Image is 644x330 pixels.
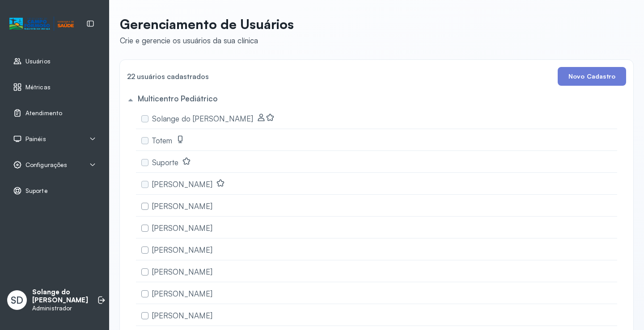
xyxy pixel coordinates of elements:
a: Atendimento [13,109,96,117]
h4: 22 usuários cadastrados [127,70,209,83]
span: Painéis [25,135,46,143]
button: Novo Cadastro [558,67,626,86]
span: Atendimento [25,109,62,117]
span: Totem [152,136,172,145]
span: [PERSON_NAME] [152,201,212,211]
span: Suporte [25,187,48,195]
span: Usuários [25,58,51,65]
span: Solange do [PERSON_NAME] [152,114,253,123]
div: Crie e gerencie os usuários da sua clínica [120,36,294,45]
a: Usuários [13,57,96,66]
p: Solange do [PERSON_NAME] [32,288,88,305]
span: [PERSON_NAME] [152,289,212,298]
p: Gerenciamento de Usuários [120,16,294,32]
span: [PERSON_NAME] [152,223,212,233]
span: Configurações [25,161,67,169]
span: [PERSON_NAME] [152,180,212,189]
img: Logotipo do estabelecimento [9,17,74,31]
a: Métricas [13,83,96,92]
span: Suporte [152,158,178,167]
span: [PERSON_NAME] [152,245,212,255]
h5: Multicentro Pediátrico [138,94,217,103]
span: [PERSON_NAME] [152,311,212,320]
p: Administrador [32,305,88,312]
span: Métricas [25,84,51,91]
span: [PERSON_NAME] [152,267,212,276]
